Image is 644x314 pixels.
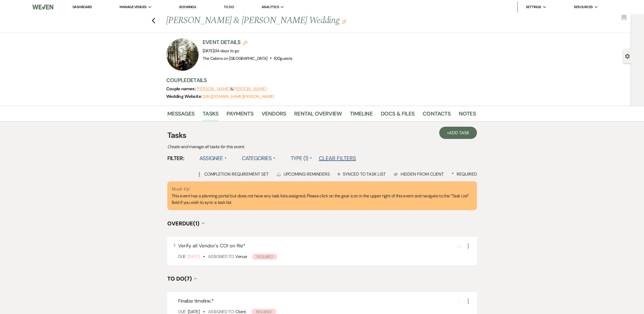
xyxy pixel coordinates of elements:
span: Venue [235,254,247,259]
a: Tasks [203,109,218,121]
label: Assignee [199,153,227,163]
span: & [197,86,267,92]
div: Synced to task list [338,171,385,177]
span: Add Task [449,130,469,136]
span: To Do (7) [167,275,192,282]
label: Categories [242,153,275,163]
span: Due: [178,254,186,259]
img: Weven Logo [32,1,53,13]
span: Wedding Website: [166,94,203,99]
a: To Do [224,5,234,9]
span: Required [252,254,277,260]
span: [DATE] [203,48,239,54]
a: Timeline [350,109,373,121]
button: Open lead details [625,53,630,58]
span: Analytics [262,4,279,10]
button: [PERSON_NAME] [233,87,267,91]
p: Create and manage all tasks for this event. [167,143,357,150]
h1: [PERSON_NAME] & [PERSON_NAME] Wedding [166,14,410,27]
span: ▲ [310,156,312,160]
button: To Do(7) [167,276,197,281]
span: Finalize timeline. * [178,298,214,304]
a: Messages [167,109,195,121]
span: Manage Venues [120,4,146,10]
span: Couple names: [166,86,197,92]
h3: Tasks [167,130,477,141]
p: Heads Up! [172,186,473,193]
button: Edit [342,19,346,24]
div: Hidden from Client [394,171,444,177]
a: Payments [227,109,253,121]
button: Overdue(1) [167,221,205,226]
div: Completion Requirement Set [197,171,269,177]
div: This event has a planning portal but does not have any task lists assigned. Please click on the g... [172,186,473,206]
span: Resources [574,4,593,10]
span: Filter: [167,154,184,162]
div: Required [452,171,477,177]
span: 34 days to go [215,48,239,54]
h3: Event Details [203,38,293,46]
span: Verify all Vendor's COI on file * [178,243,246,249]
b: • [203,254,205,259]
a: Dashboard [73,5,92,9]
span: Overdue (1) [167,220,199,227]
a: Vendors [262,109,286,121]
span: Assigned To: [208,254,234,259]
span: ▲ [273,156,275,160]
label: Type (1) [291,153,312,163]
a: Notes [459,109,476,121]
button: Verify all Vendor's COI on file* [178,243,246,248]
a: +Add Task [439,127,477,139]
button: [PERSON_NAME] [197,87,230,91]
button: Clear Filters [319,156,356,161]
a: Docs & Files [381,109,414,121]
span: Settings [526,4,541,10]
span: 100 guests [274,56,292,61]
span: | [214,48,239,54]
a: [URL][DOMAIN_NAME][PERSON_NAME] [203,94,274,99]
span: The Cabins on [GEOGRAPHIC_DATA] [203,56,268,61]
a: Rental Overview [294,109,342,121]
h3: Couple Details [166,76,470,84]
div: Upcoming Reminders [277,171,330,177]
a: Contacts [423,109,451,121]
span: ▲ [225,156,227,160]
a: Bookings [179,5,196,10]
span: [DATE] [188,254,200,259]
